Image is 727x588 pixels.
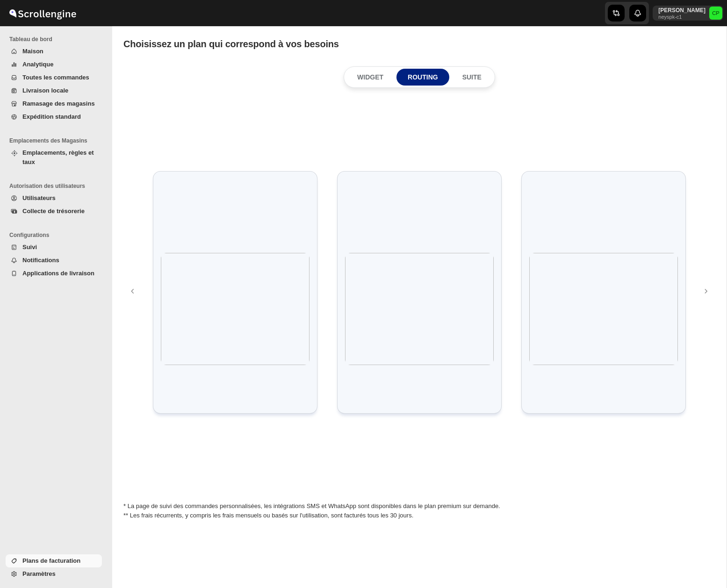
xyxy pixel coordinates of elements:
p: WIDGET [357,72,383,82]
span: Choisissez un plan qui correspond à vos besoins [123,39,339,49]
span: Notifications [22,257,59,264]
button: Notifications [6,254,102,267]
span: Autorisation des utilisateurs [9,182,106,190]
button: ROUTING [396,69,449,86]
span: Ramasage des magasins [22,100,95,107]
button: Maison [6,45,102,58]
button: Collecte de trésorerie [6,205,102,218]
div: * La page de suivi des commandes personnalisées, les intégrations SMS et WhatsApp sont disponible... [123,93,715,520]
span: Cedric Pernot [709,7,722,20]
button: Applications de livraison [6,267,102,280]
span: Plans de facturation [22,557,80,564]
button: Emplacements, règles et taux [6,146,102,169]
button: Paramètres [6,567,102,581]
p: ROUTING [408,72,438,82]
button: Suivi [6,241,102,254]
span: Emplacements des Magasins [9,137,106,144]
button: SUITE [451,69,493,86]
span: Paramètres [22,570,56,577]
img: ScrollEngine [7,1,78,25]
span: Emplacements, règles et taux [22,149,94,165]
button: Toutes les commandes [6,71,102,84]
p: [PERSON_NAME] [658,7,705,14]
span: Applications de livraison [22,270,94,277]
span: Collecte de trésorerie [22,208,85,215]
span: Toutes les commandes [22,74,89,81]
text: CP [712,10,720,16]
span: Expédition standard [22,113,81,120]
button: Utilisateurs [6,192,102,205]
span: Maison [22,48,43,55]
span: Configurations [9,231,106,239]
span: Tableau de bord [9,36,106,43]
span: Livraison locale [22,87,68,94]
button: WIDGET [346,69,395,86]
button: Plans de facturation [6,554,102,567]
button: Analytique [6,58,102,71]
p: SUITE [462,72,482,82]
p: neyspk-c1 [658,14,705,20]
span: Utilisateurs [22,194,56,201]
span: Analytique [22,61,53,68]
span: Suivi [22,244,37,251]
button: User menu [653,6,723,21]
